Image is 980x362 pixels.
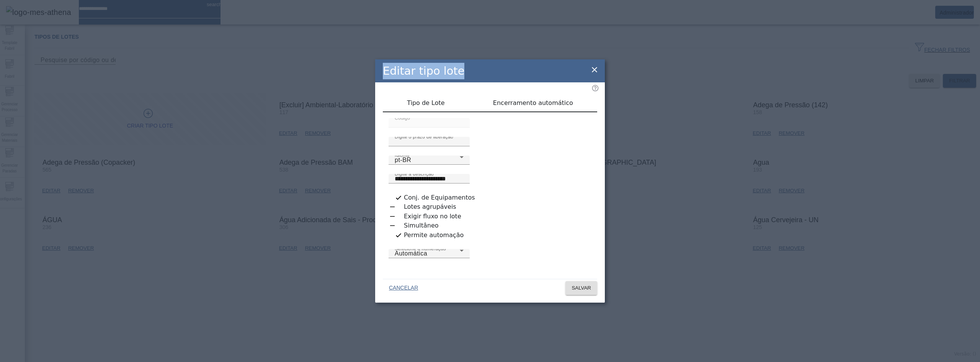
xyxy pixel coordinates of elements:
button: SALVAR [565,281,597,295]
span: CANCELAR [389,284,418,292]
span: Tipo de Lote [407,100,444,106]
label: Permite automação [402,231,464,240]
button: CANCELAR [383,281,424,295]
span: Automática [395,250,427,257]
label: Simultâneo [402,221,439,230]
span: pt-BR [395,157,411,163]
label: Conj. de Equipamentos [402,193,475,202]
mat-label: Digite o prazo de liberação [395,134,453,139]
mat-label: Código [395,116,410,121]
span: SALVAR [572,284,591,292]
h2: Editar tipo lote [383,63,464,79]
mat-label: Digite a descrição [395,172,434,177]
span: Encerramento automático [493,100,573,106]
label: Lotes agrupáveis [402,202,456,211]
label: Exigir fluxo no lote [402,212,461,221]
